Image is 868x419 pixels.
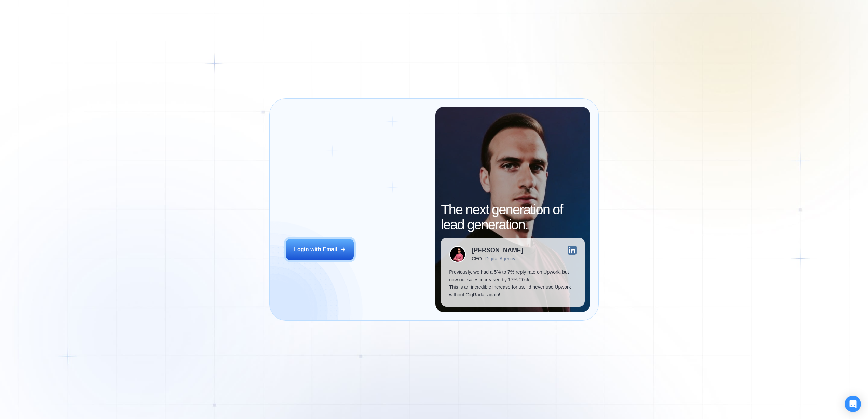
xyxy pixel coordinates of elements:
[441,202,584,232] h2: The next generation of lead generation.
[286,239,354,260] button: Login with Email
[472,247,523,253] div: [PERSON_NAME]
[449,268,576,298] p: Previously, we had a 5% to 7% reply rate on Upwork, but now our sales increased by 17%-20%. This ...
[485,256,515,261] div: Digital Agency
[845,396,861,412] div: Open Intercom Messenger
[472,256,482,261] div: CEO
[294,246,337,253] div: Login with Email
